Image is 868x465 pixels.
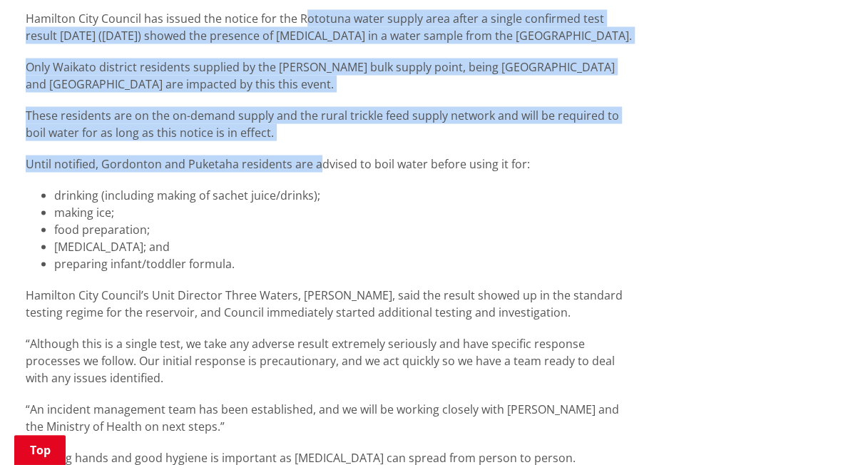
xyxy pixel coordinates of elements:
p: Until notified, Gordonton and Puketaha residents are advised to boil water before using it for: [26,155,633,173]
p: “Although this is a single test, we take any adverse result extremely seriously and have specific... [26,335,633,387]
li: drinking (including making of sachet juice/drinks); [54,187,633,204]
li: food preparation; [54,221,633,238]
a: Top [14,435,66,465]
p: Hamilton City Council’s Unit Director Three Waters, [PERSON_NAME], said the result showed up in t... [26,287,633,321]
p: “An incident management team has been established, and we will be working closely with [PERSON_NA... [26,401,633,435]
p: These residents are on the on-demand supply and the rural trickle feed supply network and will be... [26,107,633,141]
p: Hamilton City Council has issued the notice for the Rototuna water supply area after a single con... [26,10,633,44]
li: [MEDICAL_DATA]; and [54,238,633,255]
span: Only Waikato district residents supplied by the [PERSON_NAME] bulk supply point, being [GEOGRAPHI... [26,59,615,92]
li: making ice; [54,204,633,221]
li: preparing infant/toddler formula. [54,255,633,272]
iframe: Messenger Launcher [802,405,854,456]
